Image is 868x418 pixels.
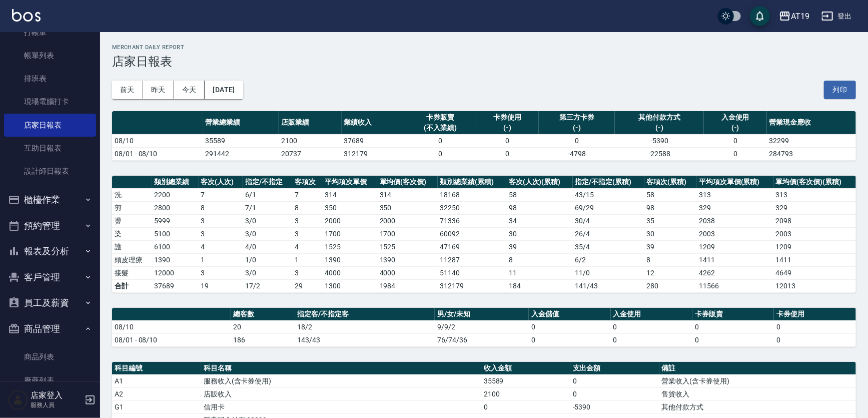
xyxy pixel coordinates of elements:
[112,147,203,160] td: 08/01 - 08/10
[573,227,644,240] td: 26 / 4
[481,362,570,375] th: 收入金額
[539,147,615,160] td: -4798
[438,188,506,201] td: 18168
[112,240,152,253] td: 護
[292,279,323,292] td: 29
[112,81,143,99] button: 前天
[4,213,96,239] button: 預約管理
[112,134,203,147] td: 08/10
[692,308,774,321] th: 卡券販賣
[143,81,174,99] button: 昨天
[481,387,570,400] td: 2100
[279,111,341,135] th: 店販業績
[506,214,573,227] td: 34
[112,266,152,279] td: 接髮
[112,279,152,292] td: 合計
[479,112,536,123] div: 卡券使用
[4,21,96,44] a: 打帳單
[295,320,435,333] td: 18/2
[377,227,438,240] td: 1700
[243,201,292,214] td: 7 / 1
[112,227,152,240] td: 染
[659,362,856,375] th: 備註
[767,111,856,135] th: 營業現金應收
[199,214,243,227] td: 3
[541,123,612,133] div: (-)
[506,279,573,292] td: 184
[112,308,856,347] table: a dense table
[506,176,573,189] th: 客次(人次)(累積)
[773,253,856,266] td: 1411
[199,201,243,214] td: 8
[611,308,692,321] th: 入金使用
[4,137,96,160] a: 互助日報表
[659,374,856,387] td: 營業收入(含卡券使用)
[322,253,377,266] td: 1390
[31,400,82,409] p: 服務人員
[203,111,279,135] th: 營業總業績
[377,253,438,266] td: 1390
[292,227,323,240] td: 3
[767,134,856,147] td: 32299
[773,279,856,292] td: 12013
[706,112,764,123] div: 入金使用
[570,374,659,387] td: 0
[112,201,152,214] td: 剪
[4,345,96,368] a: 商品列表
[322,227,377,240] td: 1700
[292,214,323,227] td: 3
[292,266,323,279] td: 3
[322,214,377,227] td: 2000
[112,362,201,375] th: 科目編號
[203,134,279,147] td: 35589
[4,369,96,392] a: 廠商列表
[644,201,697,214] td: 98
[774,333,856,346] td: 0
[112,333,231,346] td: 08/01 - 08/10
[243,214,292,227] td: 3 / 0
[342,134,404,147] td: 37689
[377,279,438,292] td: 1984
[243,176,292,189] th: 指定/不指定
[4,290,96,316] button: 員工及薪資
[4,44,96,67] a: 帳單列表
[773,176,856,189] th: 單均價(客次價)(累積)
[152,266,198,279] td: 12000
[824,81,856,99] button: 列印
[295,308,435,321] th: 指定客/不指定客
[573,188,644,201] td: 43 / 15
[696,266,773,279] td: 4262
[573,279,644,292] td: 141/43
[31,390,82,400] h5: 店家登入
[377,188,438,201] td: 314
[570,387,659,400] td: 0
[435,308,529,321] th: 男/女/未知
[112,44,856,51] h2: Merchant Daily Report
[205,81,243,99] button: [DATE]
[292,240,323,253] td: 4
[112,111,856,161] table: a dense table
[573,266,644,279] td: 11 / 0
[696,201,773,214] td: 329
[231,308,295,321] th: 總客數
[152,279,198,292] td: 37689
[438,253,506,266] td: 11287
[644,279,697,292] td: 280
[506,253,573,266] td: 8
[8,390,28,410] img: Person
[407,123,474,133] div: (不入業績)
[342,111,404,135] th: 業績收入
[506,266,573,279] td: 11
[199,240,243,253] td: 4
[243,279,292,292] td: 17/2
[112,214,152,227] td: 燙
[174,81,205,99] button: 今天
[659,387,856,400] td: 售貨收入
[773,227,856,240] td: 2003
[112,374,201,387] td: A1
[706,123,764,133] div: (-)
[4,316,96,342] button: 商品管理
[438,266,506,279] td: 51140
[201,387,481,400] td: 店販收入
[644,227,697,240] td: 30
